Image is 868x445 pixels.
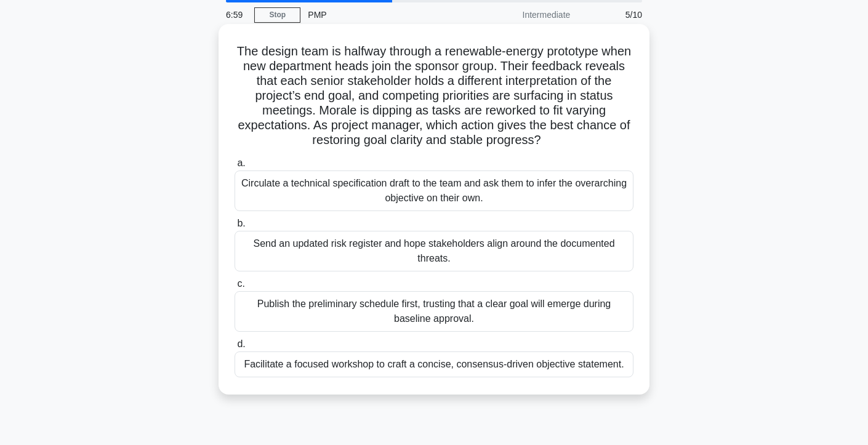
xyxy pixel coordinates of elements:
span: d. [237,339,245,349]
div: 6:59 [219,2,254,27]
div: Circulate a technical specification draft to the team and ask them to infer the overarching objec... [235,170,633,211]
span: c. [237,278,244,289]
h5: The design team is halfway through a renewable-energy prototype when new department heads join th... [233,44,635,148]
div: Facilitate a focused workshop to craft a concise, consensus-driven objective statement. [235,351,633,377]
span: b. [237,218,245,228]
a: Stop [254,7,300,23]
div: Intermediate [470,2,577,27]
div: 5/10 [577,2,649,27]
div: Send an updated risk register and hope stakeholders align around the documented threats. [235,231,633,271]
div: Publish the preliminary schedule first, trusting that a clear goal will emerge during baseline ap... [235,291,633,332]
div: PMP [300,2,470,27]
span: a. [237,158,245,168]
